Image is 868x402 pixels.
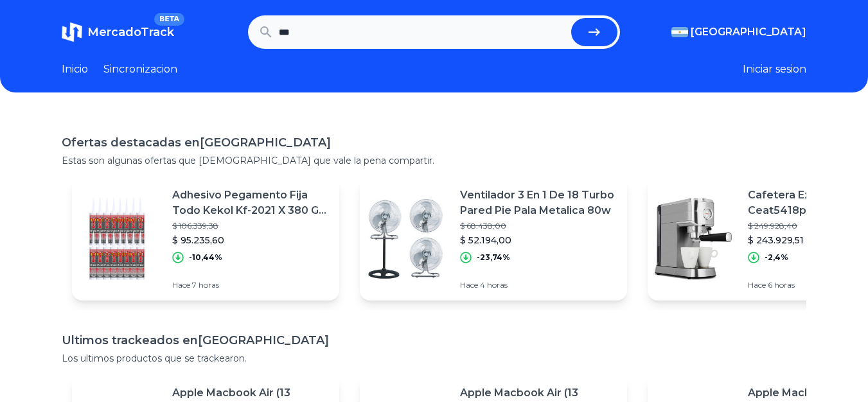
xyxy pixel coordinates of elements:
p: -10,44% [189,252,222,263]
p: $ 52.194,00 [460,234,617,247]
p: -23,74% [477,252,510,263]
p: $ 68.438,00 [460,221,617,231]
button: [GEOGRAPHIC_DATA] [671,24,806,40]
a: MercadoTrackBETA [62,22,174,42]
button: Iniciar sesion [743,62,806,77]
span: MercadoTrack [87,25,174,39]
img: Featured image [360,194,450,284]
img: MercadoTrack [62,22,82,42]
p: $ 106.339,38 [172,221,329,231]
p: Hace 7 horas [172,280,329,290]
span: BETA [154,13,184,26]
img: Argentina [671,27,688,37]
img: Featured image [72,194,162,284]
p: Adhesivo Pegamento Fija Todo Kekol Kf-2021 X 380 Gr X16 Uni [172,188,329,218]
h1: Ofertas destacadas en [GEOGRAPHIC_DATA] [62,134,806,152]
a: Featured imageAdhesivo Pegamento Fija Todo Kekol Kf-2021 X 380 Gr X16 Uni$ 106.339,38$ 95.235,60-... [72,177,339,301]
p: -2,4% [765,252,788,263]
span: [GEOGRAPHIC_DATA] [691,24,806,40]
a: Sincronizacion [103,62,177,77]
p: Hace 4 horas [460,280,617,290]
p: $ 95.235,60 [172,234,329,247]
p: Ventilador 3 En 1 De 18 Turbo Pared Pie Pala Metalica 80w [460,188,617,218]
img: Featured image [648,194,738,284]
p: Estas son algunas ofertas que [DEMOGRAPHIC_DATA] que vale la pena compartir. [62,154,806,167]
h1: Ultimos trackeados en [GEOGRAPHIC_DATA] [62,331,806,349]
a: Featured imageVentilador 3 En 1 De 18 Turbo Pared Pie Pala Metalica 80w$ 68.438,00$ 52.194,00-23,... [360,177,627,301]
p: Los ultimos productos que se trackearon. [62,352,806,365]
a: Inicio [62,62,88,77]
